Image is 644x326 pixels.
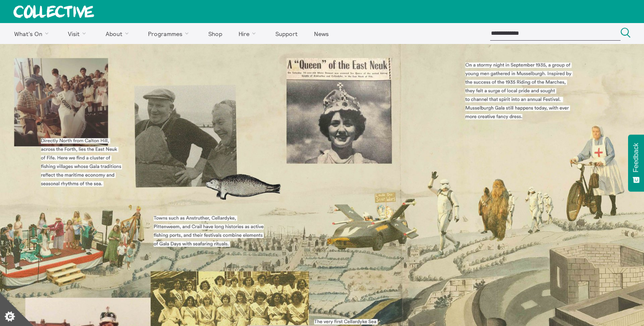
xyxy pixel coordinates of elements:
[231,23,267,44] a: Hire
[141,23,200,44] a: Programmes
[306,23,336,44] a: News
[98,23,139,44] a: About
[628,135,644,191] button: Feedback - Show survey
[61,23,97,44] a: Visit
[201,23,229,44] a: Shop
[268,23,305,44] a: Support
[632,143,640,172] span: Feedback
[7,23,59,44] a: What's On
